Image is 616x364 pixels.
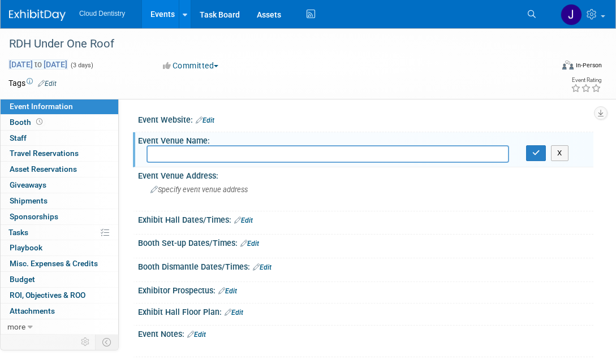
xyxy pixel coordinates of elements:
a: Edit [225,309,243,317]
span: Specify event venue address [150,185,248,194]
div: Event Venue Address: [138,167,593,181]
span: Playbook [10,243,42,252]
button: X [551,145,568,161]
a: Edit [196,116,214,124]
a: Booth [1,115,118,130]
a: Giveaways [1,177,118,193]
div: Booth Set-up Dates/Times: [138,235,593,249]
div: Event Venue Name: [138,132,593,146]
div: Event Notes: [138,326,593,340]
span: Asset Reservations [10,164,77,174]
div: Event Format [510,59,602,76]
div: RDH Under One Roof [5,34,543,54]
img: ExhibitDay [9,10,66,21]
span: Sponsorships [10,212,58,221]
span: to [33,60,44,69]
a: Shipments [1,193,118,209]
a: Edit [234,216,253,224]
a: Budget [1,272,118,287]
a: Edit [218,287,237,295]
a: Attachments [1,304,118,319]
span: Cloud Dentistry [79,10,125,18]
div: Booth Dismantle Dates/Times: [138,258,593,273]
div: Exhibit Hall Dates/Times: [138,211,593,226]
span: Travel Reservations [10,149,79,158]
span: (3 days) [70,62,93,69]
span: Misc. Expenses & Credits [10,259,98,268]
a: Edit [253,263,272,271]
div: Event Rating [571,77,601,83]
a: Travel Reservations [1,146,118,161]
button: Committed [159,60,223,71]
span: Booth not reserved yet [34,118,45,126]
td: Toggle Event Tabs [96,335,119,349]
a: Edit [38,80,57,88]
a: Edit [187,331,206,339]
span: ROI, Objectives & ROO [10,291,85,300]
a: Edit [240,240,259,248]
div: Exhibit Hall Floor Plan: [138,304,593,318]
a: Sponsorships [1,209,118,224]
a: Asset Reservations [1,162,118,177]
span: Staff [10,133,27,142]
span: more [7,322,25,331]
span: Attachments [10,306,55,315]
span: Shipments [10,196,48,205]
img: Jessica Estrada [561,4,582,25]
a: Playbook [1,240,118,255]
img: Format-Inperson.png [562,60,574,70]
div: In-Person [575,61,602,70]
span: Event Information [10,102,73,111]
td: Personalize Event Tab Strip [76,335,96,349]
div: Event Website: [138,111,593,126]
a: more [1,319,118,335]
span: Tasks [8,228,28,237]
a: ROI, Objectives & ROO [1,288,118,303]
a: Staff [1,131,118,146]
span: Giveaways [10,180,46,189]
span: Budget [10,275,35,284]
span: Booth [10,118,45,127]
td: Tags [8,77,57,89]
div: Exhibitor Prospectus: [138,282,593,297]
a: Misc. Expenses & Credits [1,256,118,271]
a: Event Information [1,99,118,114]
span: [DATE] [DATE] [8,59,68,70]
a: Tasks [1,225,118,240]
